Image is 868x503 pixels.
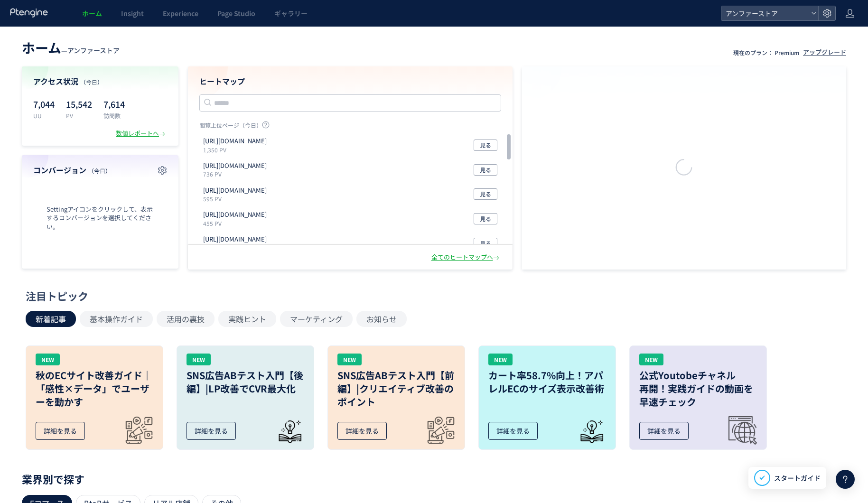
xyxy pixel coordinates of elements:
div: — [22,38,120,57]
p: 業界別で探す [22,476,846,482]
button: 見る [474,213,497,224]
div: 全てのヒートマップへ [431,253,501,262]
h3: カート率58.7%向上！アパレルECのサイズ表示改善術 [488,369,606,395]
p: PV [66,112,92,120]
button: お知らせ [356,311,407,327]
div: 詳細を見る [337,422,387,440]
p: https://auth.angfa-store.jp/login [203,161,267,170]
a: NEW公式Youtobeチャネル再開！実践ガイドの動画を早速チェック詳細を見る [629,345,767,450]
span: 見る [480,140,491,151]
h4: コンバージョン [33,165,167,176]
span: ホーム [22,38,61,57]
p: 現在のプラン： Premium [733,48,799,56]
div: NEW [337,354,362,365]
p: 736 PV [203,170,271,178]
button: 見る [474,238,497,249]
span: （今日） [80,78,103,86]
h3: 秋のECサイト改善ガイド｜「感性×データ」でユーザーを動かす [36,369,153,409]
button: 実践ヒント [218,311,276,327]
span: ギャラリー [274,9,308,18]
div: NEW [36,354,60,365]
button: 活用の裏技 [157,311,215,327]
p: 7,614 [103,96,125,112]
button: 新着記事 [26,311,76,327]
p: 7,044 [33,96,55,112]
div: 注目トピック [26,289,838,303]
p: https://www.angfa-store.jp/mypage/period_purchases [203,210,267,219]
p: 閲覧上位ページ（今日） [199,121,501,133]
button: 見る [474,164,497,176]
div: NEW [187,354,211,365]
button: マーケティング [280,311,353,327]
span: （今日） [88,167,111,175]
p: 455 PV [203,219,271,227]
button: 見る [474,188,497,200]
p: 15,542 [66,96,92,112]
span: 見る [480,188,491,200]
h3: SNS広告ABテスト入門【前編】|クリエイティブ改善のポイント [337,369,455,409]
span: ホーム [82,9,102,18]
h3: SNS広告ABテスト入門【後編】|LP改善でCVR最大化 [187,369,304,395]
p: https://www.angfa-store.jp/cart [203,186,267,195]
h4: アクセス状況 [33,76,167,87]
p: https://www.angfa-store.jp/mypage/ [203,235,267,244]
div: アップグレード [803,48,846,57]
span: アンファーストア [67,46,120,55]
div: 詳細を見る [639,422,689,440]
div: 数値レポートへ [116,129,167,138]
span: 見る [480,213,491,224]
div: 詳細を見る [187,422,236,440]
a: NEWSNS広告ABテスト入門【後編】|LP改善でCVR最大化詳細を見る [177,345,314,450]
div: NEW [488,354,513,365]
span: アンファーストア [723,6,807,20]
span: スタートガイド [774,473,821,483]
span: Page Studio [217,9,255,18]
a: NEW秋のECサイト改善ガイド｜「感性×データ」でユーザーを動かす詳細を見る [26,345,163,450]
span: 見る [480,238,491,249]
a: NEWカート率58.7%向上！アパレルECのサイズ表示改善術詳細を見る [478,345,616,450]
span: Settingアイコンをクリックして、表示するコンバージョンを選択してください。 [33,205,167,232]
p: 399 PV [203,244,271,252]
div: 詳細を見る [36,422,85,440]
span: 見る [480,164,491,176]
button: 基本操作ガイド [80,311,153,327]
div: 詳細を見る [488,422,538,440]
h4: ヒートマップ [199,76,501,87]
p: 1,350 PV [203,146,271,154]
p: 訪問数 [103,112,125,120]
span: Experience [163,9,198,18]
div: NEW [639,354,663,365]
a: NEWSNS広告ABテスト入門【前編】|クリエイティブ改善のポイント詳細を見る [327,345,465,450]
h3: 公式Youtobeチャネル 再開！実践ガイドの動画を 早速チェック [639,369,757,409]
p: 595 PV [203,195,271,203]
span: Insight [121,9,144,18]
p: https://www.angfa-store.jp/ [203,137,267,146]
button: 見る [474,140,497,151]
p: UU [33,112,55,120]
